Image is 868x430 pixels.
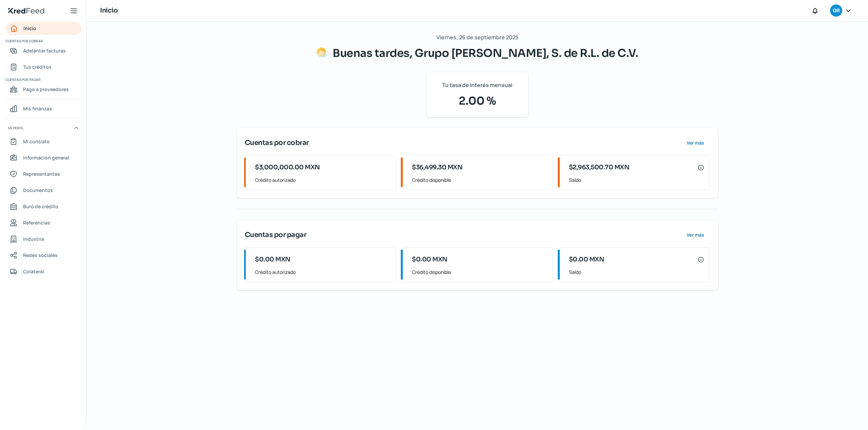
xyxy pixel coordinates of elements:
[23,186,53,194] span: Documentos
[5,60,82,74] a: Tus créditos
[333,46,638,60] span: Buenas tardes, Grupo [PERSON_NAME], S. de R.L. de C.V.
[569,268,704,276] span: Saldo
[435,93,520,109] span: 2.00 %
[569,176,704,184] span: Saldo
[23,104,52,113] span: Mis finanzas
[687,141,704,145] span: Ver más
[245,138,309,148] span: Cuentas por cobrar
[5,44,82,58] a: Adelantar facturas
[436,33,518,42] span: Viernes, 26 de septiembre 2025
[5,167,82,181] a: Representantes
[5,216,82,230] a: Referencias
[23,153,69,162] span: Información general
[5,249,82,262] a: Redes sociales
[5,22,82,35] a: Inicio
[316,47,327,58] img: Saludos
[255,268,390,276] span: Crédito autorizado
[5,38,81,44] span: Cuentas por cobrar
[255,255,291,264] span: $0.00 MXN
[23,267,44,276] span: Colateral
[255,163,320,172] span: $3,000,000.00 MXN
[5,135,82,148] a: Mi contrato
[23,85,69,93] span: Pago a proveedores
[5,77,81,83] span: Cuentas por pagar
[8,125,24,131] span: Mi perfil
[412,268,547,276] span: Crédito disponible
[569,255,605,264] span: $0.00 MXN
[23,202,58,211] span: Buró de crédito
[23,235,44,243] span: Industria
[23,170,60,178] span: Representantes
[412,255,448,264] span: $0.00 MXN
[687,233,704,237] span: Ver más
[23,46,66,55] span: Adelantar facturas
[255,176,390,184] span: Crédito autorizado
[5,265,82,278] a: Colateral
[23,63,52,71] span: Tus créditos
[23,218,50,227] span: Referencias
[681,228,710,242] button: Ver más
[5,200,82,213] a: Buró de crédito
[23,137,50,146] span: Mi contrato
[569,163,630,172] span: $2,963,500.70 MXN
[681,136,710,150] button: Ver más
[100,6,118,16] h1: Inicio
[5,102,82,115] a: Mis finanzas
[5,232,82,246] a: Industria
[5,184,82,197] a: Documentos
[5,151,82,165] a: Información general
[412,176,547,184] span: Crédito disponible
[442,80,512,90] span: Tu tasa de interés mensual
[23,251,58,259] span: Redes sociales
[833,7,840,15] span: GR
[245,230,307,240] span: Cuentas por pagar
[412,163,462,172] span: $36,499.30 MXN
[5,83,82,96] a: Pago a proveedores
[23,24,36,33] span: Inicio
